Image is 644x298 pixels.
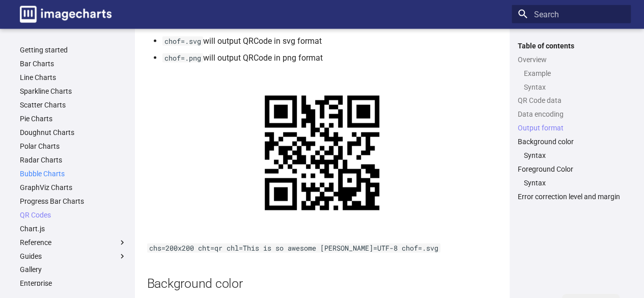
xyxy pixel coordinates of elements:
[20,252,127,261] label: Guides
[16,2,116,27] a: Image-Charts documentation
[518,123,625,132] a: Output format
[20,224,127,233] a: Chart.js
[20,238,127,247] label: Reference
[20,6,111,23] img: logo
[524,151,625,160] a: Syntax
[512,41,631,202] nav: Table of contents
[20,265,127,274] a: Gallery
[162,35,497,48] li: will output QRCode in svg format
[147,275,497,292] h2: Background color
[162,37,203,46] code: chof=.svg
[20,100,127,110] a: Scatter Charts
[20,87,127,96] a: Sparkline Charts
[20,142,127,151] a: Polar Charts
[20,183,127,192] a: GraphViz Charts
[518,55,625,64] a: Overview
[518,137,625,146] a: Background color
[518,192,625,201] a: Error correction level and margin
[518,178,625,187] nav: Foreground Color
[512,41,631,50] label: Table of contents
[242,73,402,233] img: chart
[20,169,127,178] a: Bubble Charts
[524,69,625,78] a: Example
[524,178,625,187] a: Syntax
[20,128,127,137] a: Doughnut Charts
[518,165,625,174] a: Foreground Color
[20,210,127,220] a: QR Codes
[20,59,127,68] a: Bar Charts
[20,45,127,55] a: Getting started
[524,83,625,92] a: Syntax
[20,155,127,165] a: Radar Charts
[147,243,440,253] code: chs=200x200 cht=qr chl=This is so awesome [PERSON_NAME]=UTF-8 chof=.svg
[518,110,625,119] a: Data encoding
[518,69,625,92] nav: Overview
[518,151,625,160] nav: Background color
[162,53,203,63] code: chof=.png
[162,51,497,65] li: will output QRCode in png format
[518,96,625,105] a: QR Code data
[20,73,127,82] a: Line Charts
[512,5,631,23] input: Search
[20,279,127,288] a: Enterprise
[20,197,127,206] a: Progress Bar Charts
[20,114,127,123] a: Pie Charts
